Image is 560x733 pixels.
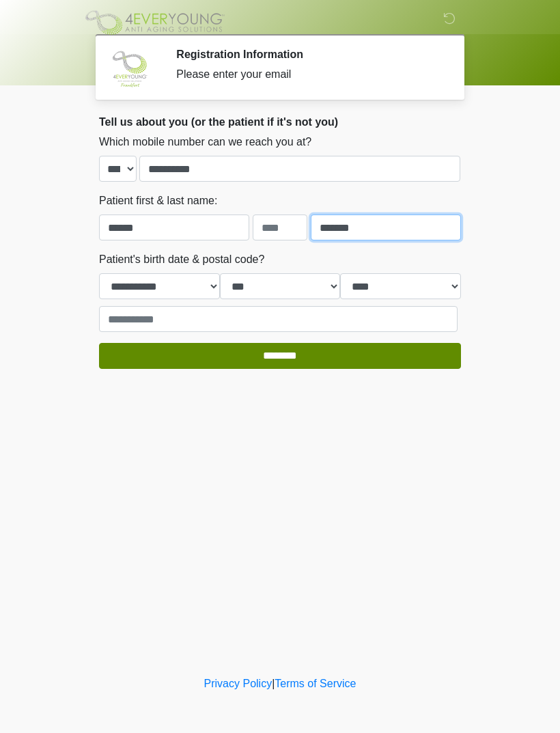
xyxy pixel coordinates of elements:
h2: Registration Information [176,48,440,61]
h2: Tell us about you (or the patient if it's not you) [99,115,461,128]
label: Which mobile number can we reach you at? [99,134,311,150]
a: Privacy Policy [204,678,272,689]
img: Agent Avatar [109,48,150,89]
a: | [272,678,275,689]
label: Patient first & last name: [99,193,217,209]
img: 4Ever Young Frankfort Logo [85,10,225,35]
div: Please enter your email [176,66,440,83]
a: Terms of Service [275,678,356,689]
label: Patient's birth date & postal code? [99,251,264,268]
